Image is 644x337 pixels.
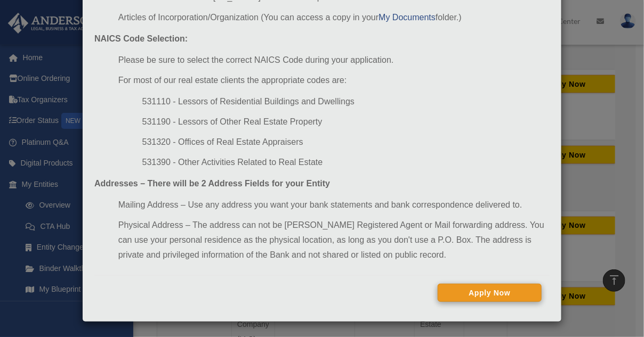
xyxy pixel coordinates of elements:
[118,198,550,212] li: Mailing Address – Use any address you want your bank statements and bank correspondence delivered...
[94,34,188,43] strong: NAICS Code Selection:
[118,53,550,68] li: Please be sure to select the correct NAICS Code during your application.
[142,155,550,170] li: 531390 - Other Activities Related to Real Estate
[94,179,330,188] strong: Addresses – There will be 2 Address Fields for your Entity
[142,114,550,129] li: 531190 - Lessors of Other Real Estate Property
[142,94,550,109] li: 531110 - Lessors of Residential Buildings and Dwellings
[118,73,550,88] li: For most of our real estate clients the appropriate codes are:
[379,13,436,22] a: My Documents
[118,10,550,25] li: Articles of Incorporation/Organization (You can access a copy in your folder.)
[118,218,550,262] li: Physical Address – The address can not be [PERSON_NAME] Registered Agent or Mail forwarding addre...
[142,135,550,150] li: 531320 - Offices of Real Estate Appraisers
[438,284,542,302] button: Apply Now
